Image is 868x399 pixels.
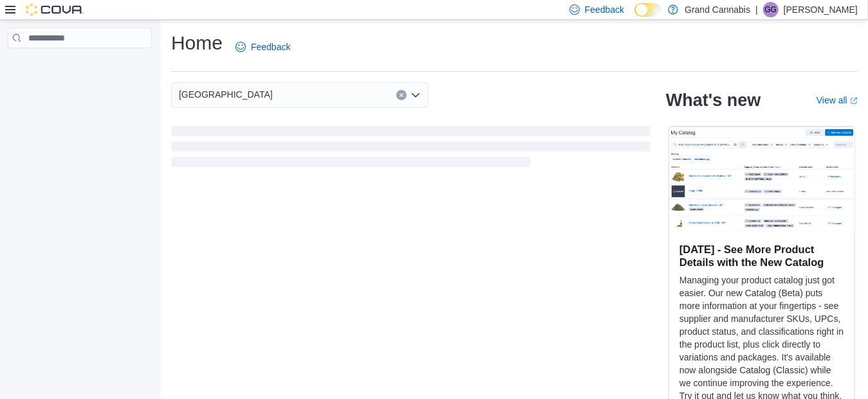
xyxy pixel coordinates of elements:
[666,90,761,111] h2: What's new
[396,90,407,100] button: Clear input
[850,97,858,105] svg: External link
[755,2,758,17] p: |
[230,34,295,60] a: Feedback
[26,3,84,16] img: Cova
[634,3,661,17] input: Dark Mode
[171,30,223,56] h1: Home
[763,2,779,17] div: Greg Gaudreau
[171,129,651,170] span: Loading
[411,90,421,100] button: Open list of options
[765,2,777,17] span: GG
[251,40,290,53] span: Feedback
[685,2,750,17] p: Grand Cannabis
[784,2,858,17] p: [PERSON_NAME]
[8,51,152,82] nav: Complex example
[179,87,273,102] span: [GEOGRAPHIC_DATA]
[817,95,858,105] a: View allExternal link
[585,3,624,16] span: Feedback
[679,243,844,269] h3: [DATE] - See More Product Details with the New Catalog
